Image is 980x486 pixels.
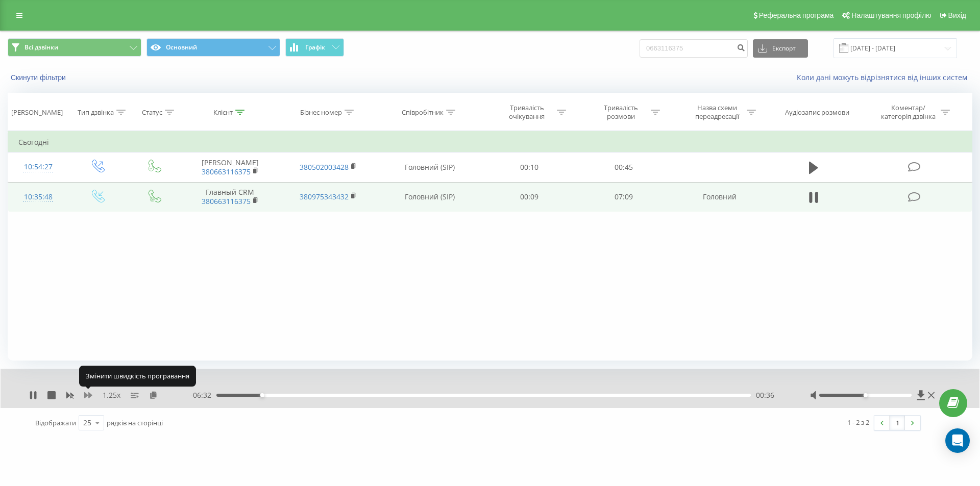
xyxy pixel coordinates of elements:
[103,390,120,400] span: 1.25 x
[190,390,216,400] span: - 06:32
[594,104,648,121] div: Тривалість розмови
[690,104,744,121] div: Назва схеми переадресації
[948,11,966,19] span: Вихід
[890,416,905,430] a: 1
[878,104,938,121] div: Коментар/категорія дзвінка
[759,11,834,19] span: Реферальна програма
[202,196,251,206] a: 380663116375
[181,182,279,212] td: ⁨Главный CRM⁩
[146,38,280,57] button: Основний
[285,38,344,57] button: Графік
[24,43,58,52] span: Всі дзвінки
[756,390,774,400] span: 00:36
[142,108,162,117] div: Статус
[500,104,554,121] div: Тривалість очікування
[753,39,808,58] button: Експорт
[79,366,196,386] div: Змінити швидкість програвання
[576,182,670,212] td: 07:09
[576,152,670,182] td: 00:45
[377,152,482,182] td: Головний (SIP)
[300,192,349,201] a: 380975343432
[847,417,869,427] div: 1 - 2 з 2
[8,73,71,82] button: Скинути фільтри
[78,108,114,117] div: Тип дзвінка
[107,418,163,427] span: рядків на сторінці
[35,418,76,427] span: Відображати
[851,11,931,19] span: Налаштування профілю
[18,157,58,177] div: 10:54:27
[482,182,576,212] td: 00:09
[8,38,141,57] button: Всі дзвінки
[797,72,972,82] a: Коли дані можуть відрізнятися вiд інших систем
[11,108,63,117] div: [PERSON_NAME]
[300,162,349,172] a: 380502003428
[18,187,58,207] div: 10:35:48
[377,182,482,212] td: Головний (SIP)
[8,132,972,152] td: Сьогодні
[305,44,325,51] span: Графік
[300,108,342,117] div: Бізнес номер
[640,39,748,58] input: Пошук за номером
[671,182,769,212] td: Головний
[83,418,91,428] div: 25
[213,108,233,117] div: Клієнт
[482,152,576,182] td: 00:10
[785,108,849,117] div: Аудіозапис розмови
[863,393,867,397] div: Accessibility label
[202,167,251,176] a: 380663116375
[402,108,444,117] div: Співробітник
[181,152,279,182] td: [PERSON_NAME]
[945,428,970,453] div: Open Intercom Messenger
[260,393,264,397] div: Accessibility label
